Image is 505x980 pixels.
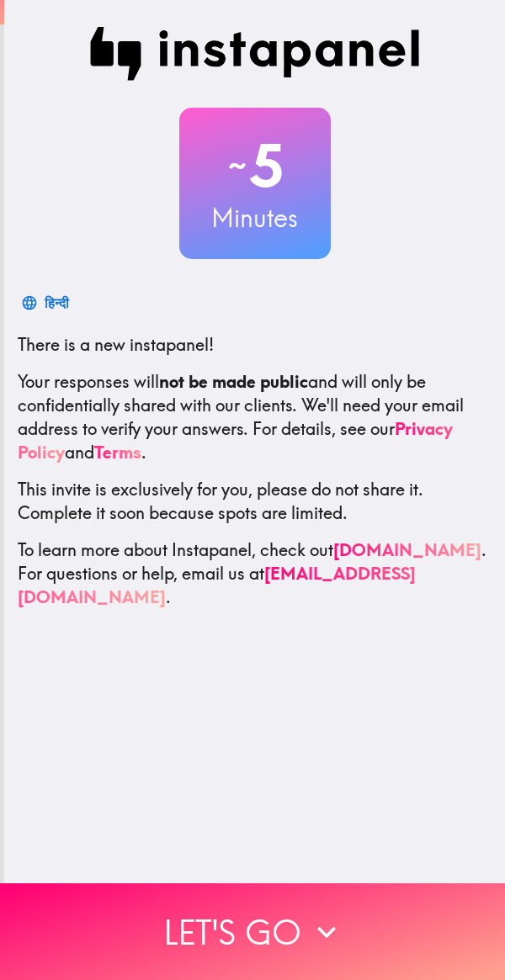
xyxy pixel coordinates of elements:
[18,538,492,609] p: To learn more about Instapanel, check out . For questions or help, email us at .
[333,539,481,560] a: [DOMAIN_NAME]
[45,291,69,315] div: हिन्दी
[18,478,492,525] p: This invite is exclusively for you, please do not share it. Complete it soon because spots are li...
[159,371,308,392] b: not be made public
[90,27,420,81] img: Instapanel
[18,334,214,355] span: There is a new instapanel!
[94,442,141,463] a: Terms
[179,131,331,200] h2: 5
[18,370,492,464] p: Your responses will and will only be confidentially shared with our clients. We'll need your emai...
[226,140,249,191] span: ~
[18,563,416,607] a: [EMAIL_ADDRESS][DOMAIN_NAME]
[18,418,453,463] a: Privacy Policy
[18,286,76,320] button: हिन्दी
[179,200,331,236] h3: Minutes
